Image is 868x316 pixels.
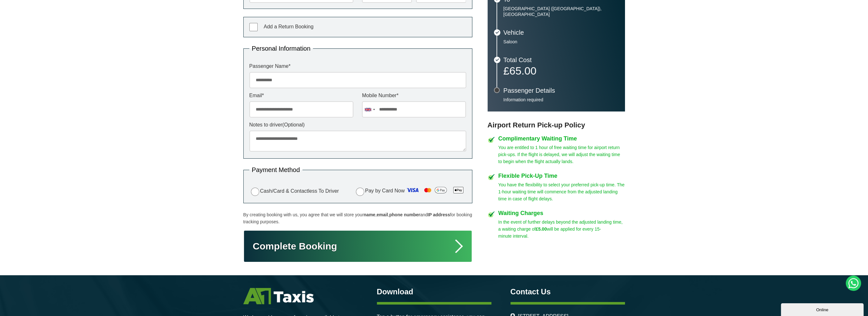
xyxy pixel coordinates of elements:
legend: Payment Method [249,167,302,173]
h3: Airport Return Pick-up Policy [488,121,625,129]
p: Saloon [503,39,619,45]
strong: £5.00 [536,226,547,232]
input: Add a Return Booking [249,23,258,31]
h3: Download [377,288,491,296]
p: You are entitled to 1 hour of free waiting time for airport return pick-ups. If the flight is del... [498,144,625,165]
label: Pay by Card Now [354,185,466,197]
h4: Complimentary Waiting Time [498,136,625,141]
img: A1 Taxis St Albans [243,288,314,304]
label: Mobile Number [362,93,466,98]
iframe: chat widget [781,302,865,316]
span: (Optional) [282,122,305,127]
span: Add a Return Booking [264,24,314,29]
label: Notes to driver [249,122,466,127]
div: United Kingdom: +44 [362,102,377,117]
h4: Waiting Charges [498,210,625,216]
button: Complete Booking [243,230,472,262]
p: You have the flexibility to select your preferred pick-up time. The 1-hour waiting time will comm... [498,181,625,202]
strong: email [377,212,388,217]
strong: IP address [427,212,450,217]
p: [GEOGRAPHIC_DATA] ([GEOGRAPHIC_DATA]), [GEOGRAPHIC_DATA] [503,6,619,17]
p: Information required [503,97,619,103]
h4: Flexible Pick-Up Time [498,173,625,179]
p: £ [503,66,619,75]
label: Passenger Name [249,64,466,69]
h3: Contact Us [510,288,625,296]
legend: Personal Information [249,45,313,52]
h3: Passenger Details [503,87,619,94]
label: Cash/Card & Contactless To Driver [249,187,339,196]
h3: Vehicle [503,29,619,36]
span: 65.00 [509,65,536,77]
strong: name [364,212,375,217]
p: In the event of further delays beyond the adjusted landing time, a waiting charge of will be appl... [498,219,625,240]
h3: Total Cost [503,57,619,63]
p: By creating booking with us, you agree that we will store your , , and for booking tracking purpo... [243,211,472,225]
input: Cash/Card & Contactless To Driver [251,188,259,196]
strong: phone number [389,212,420,217]
input: Pay by Card Now [356,188,364,196]
label: Email [249,93,353,98]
